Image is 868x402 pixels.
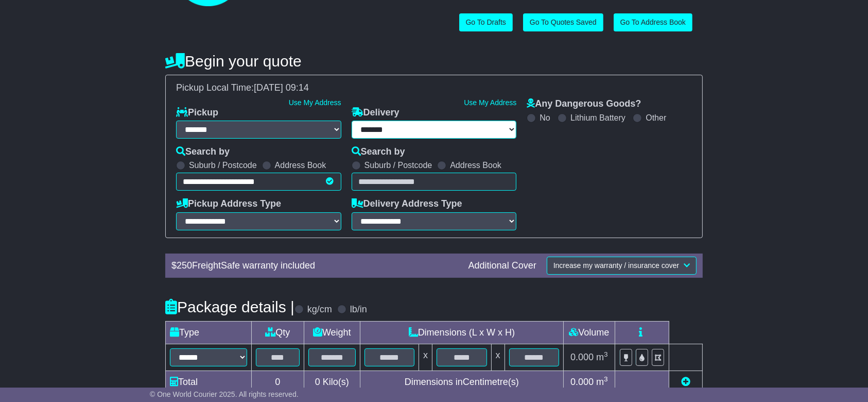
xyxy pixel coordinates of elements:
[176,107,218,119] label: Pickup
[463,260,542,272] div: Additional Cover
[166,321,252,344] td: Type
[459,13,513,31] a: Go To Drafts
[165,53,703,70] h4: Begin your quote
[681,377,690,387] a: Add new item
[350,304,367,315] label: lb/in
[166,371,252,393] td: Total
[491,344,505,371] td: x
[315,377,320,387] span: 0
[464,98,516,107] a: Use My Address
[171,82,697,94] div: Pickup Local Time:
[614,13,692,31] a: Go To Address Book
[360,321,563,344] td: Dimensions (L x W x H)
[254,82,309,93] span: [DATE] 09:14
[289,98,341,107] a: Use My Address
[252,371,304,393] td: 0
[563,321,615,344] td: Volume
[570,113,626,123] label: Lithium Battery
[527,98,641,110] label: Any Dangerous Goods?
[165,298,294,315] h4: Package details |
[304,371,360,393] td: Kilo(s)
[596,377,608,387] span: m
[646,113,666,123] label: Other
[570,377,594,387] span: 0.000
[275,160,326,170] label: Address Book
[419,344,432,371] td: x
[450,160,501,170] label: Address Book
[570,352,594,362] span: 0.000
[604,375,608,383] sup: 3
[360,371,563,393] td: Dimensions in Centimetre(s)
[307,304,332,315] label: kg/cm
[352,107,400,119] label: Delivery
[352,146,405,158] label: Search by
[596,352,608,362] span: m
[547,257,697,275] button: Increase my warranty / insurance cover
[252,321,304,344] td: Qty
[364,160,432,170] label: Suburb / Postcode
[604,350,608,358] sup: 3
[553,261,679,270] span: Increase my warranty / insurance cover
[150,390,299,398] span: © One World Courier 2025. All rights reserved.
[166,260,463,272] div: $ FreightSafe warranty included
[189,160,257,170] label: Suburb / Postcode
[176,146,230,158] label: Search by
[304,321,360,344] td: Weight
[177,260,192,271] span: 250
[540,113,550,123] label: No
[523,13,603,31] a: Go To Quotes Saved
[176,198,281,210] label: Pickup Address Type
[352,198,462,210] label: Delivery Address Type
